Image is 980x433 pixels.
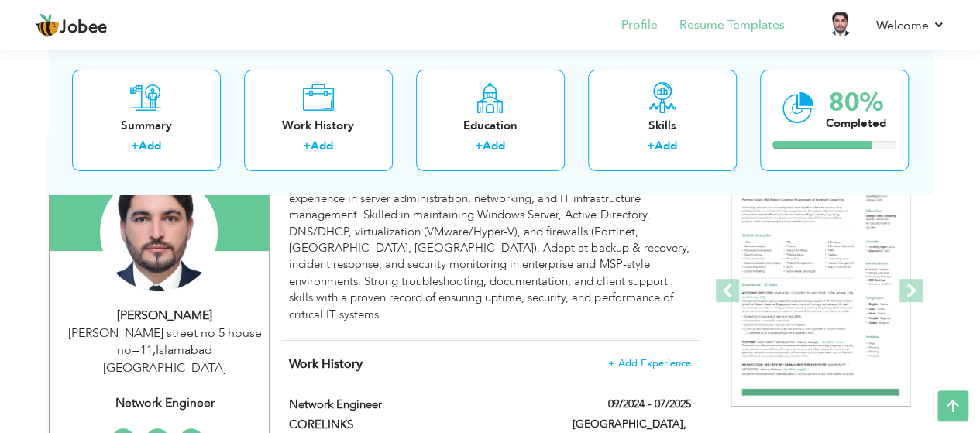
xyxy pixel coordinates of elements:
[600,118,724,134] div: Skills
[35,13,108,38] a: Jobee
[289,397,549,413] label: Network Engineer
[608,397,691,412] label: 09/2024 - 07/2025
[289,174,690,323] div: Proactive System Administrator & Network Engineer with 3+ years of experience in server administr...
[826,90,886,115] div: 80%
[876,16,945,35] a: Welcome
[608,358,691,369] span: + Add Experience
[647,139,655,155] label: +
[61,394,269,412] div: Network Engineer
[84,118,208,134] div: Summary
[826,115,886,132] div: Completed
[475,139,483,155] label: +
[100,174,218,291] img: Muhammad Farhad
[153,342,156,359] span: ,
[621,16,658,34] a: Profile
[131,139,139,155] label: +
[289,356,690,372] h4: This helps to show the companies you have worked for.
[483,139,505,154] a: Add
[61,325,269,378] div: [PERSON_NAME] street no 5 house no=11 Islamabad [GEOGRAPHIC_DATA]
[828,12,853,36] img: Profile Img
[289,417,549,433] label: CORELINKS
[311,139,333,154] a: Add
[289,356,363,373] span: Work History
[139,139,161,154] a: Add
[679,16,785,34] a: Resume Templates
[655,139,677,154] a: Add
[60,19,108,36] span: Jobee
[35,13,60,38] img: jobee.io
[61,307,269,325] div: [PERSON_NAME]
[428,118,552,134] div: Education
[256,118,380,134] div: Work History
[303,139,311,155] label: +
